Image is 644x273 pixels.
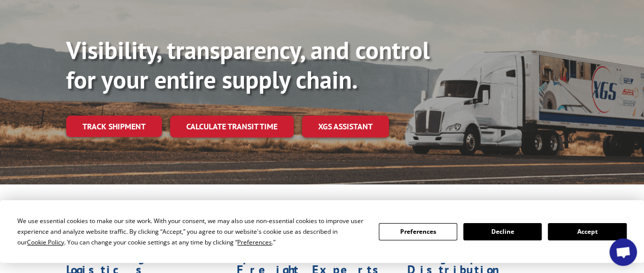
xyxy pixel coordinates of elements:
a: XGS ASSISTANT [302,116,389,138]
div: Open chat [609,238,637,266]
b: Visibility, transparency, and control for your entire supply chain. [66,34,430,95]
a: Track shipment [66,116,162,137]
button: Accept [548,223,626,240]
button: Preferences [379,223,457,240]
span: Preferences [237,238,272,247]
span: Cookie Policy [27,238,64,247]
div: We use essential cookies to make our site work. With your consent, we may also use non-essential ... [17,215,366,248]
button: Decline [463,223,542,240]
a: Calculate transit time [170,116,294,138]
